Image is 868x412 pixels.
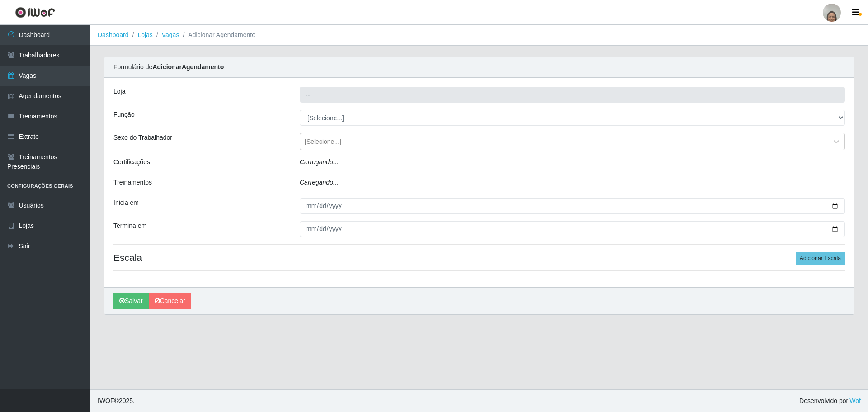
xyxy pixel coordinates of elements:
label: Loja [113,87,125,96]
label: Termina em [113,221,146,231]
a: Dashboard [98,31,129,38]
label: Certificações [113,157,150,167]
span: Desenvolvido por [799,396,861,406]
label: Treinamentos [113,178,152,187]
label: Função [113,110,135,119]
label: Sexo do Trabalhador [113,133,172,142]
input: 00/00/0000 [300,198,845,214]
span: IWOF [98,397,114,404]
i: Carregando... [300,158,339,166]
span: © 2025 . [98,396,135,406]
button: Adicionar Escala [796,252,845,265]
input: 00/00/0000 [300,221,845,237]
h4: Escala [113,252,845,263]
i: Carregando... [300,179,339,186]
strong: Adicionar Agendamento [152,63,224,71]
img: CoreUI Logo [15,7,55,18]
a: Lojas [137,31,152,38]
a: Cancelar [149,293,191,309]
div: Formulário de [104,57,854,78]
label: Inicia em [113,198,139,208]
a: Vagas [162,31,179,38]
a: iWof [848,397,861,404]
button: Salvar [113,293,149,309]
div: [Selecione...] [305,137,341,147]
li: Adicionar Agendamento [179,30,255,40]
nav: breadcrumb [90,25,868,46]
